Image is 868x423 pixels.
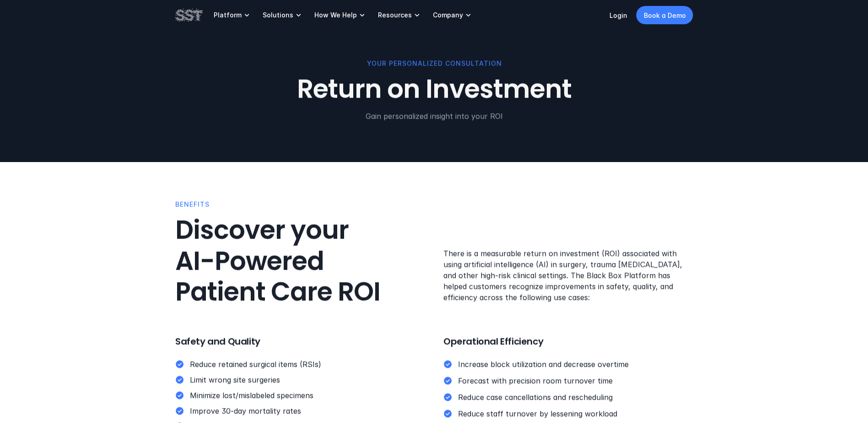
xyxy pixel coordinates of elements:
[443,335,693,347] h6: Operational Efficiency
[175,335,425,347] h6: Safety and Quality
[644,11,686,20] p: Book a Demo
[458,391,693,402] p: Reduce case cancellations and rescheduling
[458,408,693,419] p: Reduce staff turnover by lessening workload
[609,11,627,19] a: Login
[636,6,693,24] a: Book a Demo
[190,390,313,401] p: Minimize lost/mislabeled specimens
[214,11,242,19] p: Platform
[175,7,203,23] img: SST logo
[378,11,412,19] p: Resources
[458,375,693,386] p: Forecast with precision room turnover time
[443,248,693,303] p: There is a measurable return on investment (ROI) associated with using artificial intelligence (A...
[433,11,463,19] p: Company
[175,212,354,279] span: Discover your AI-Powered
[175,274,380,309] span: Patient Care ROI
[175,74,693,105] h1: Return on Investment
[458,358,693,369] p: Increase block utilization and decrease overtime
[175,199,210,209] p: BENEFITS
[190,405,425,416] p: Improve 30-day mortality rates
[263,11,293,19] p: Solutions
[175,110,693,121] p: Gain personalized insight into your ROI
[190,374,425,385] p: Limit wrong site surgeries
[175,59,693,69] p: Your Personalized Consultation
[314,11,357,19] p: How We Help
[190,358,425,369] p: Reduce retained surgical items (RSIs)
